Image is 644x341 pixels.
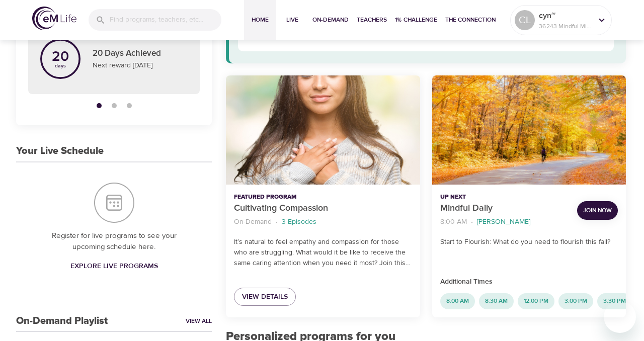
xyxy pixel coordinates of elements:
div: CL [515,10,535,30]
span: 3:30 PM [597,297,632,305]
span: 12:00 PM [518,297,554,305]
li: · [276,215,278,229]
p: Cultivating Compassion [234,202,412,215]
p: Up Next [440,193,569,202]
p: 3 Episodes [282,217,316,227]
span: View Details [242,291,288,303]
p: It’s natural to feel empathy and compassion for those who are struggling. What would it be like t... [234,237,412,269]
span: 8:30 AM [479,297,514,305]
span: Explore Live Programs [70,260,158,273]
iframe: Button to launch messaging window [604,301,636,333]
p: days [52,64,69,68]
img: Your Live Schedule [94,183,134,223]
span: Live [280,15,304,25]
p: 36243 Mindful Minutes [539,22,592,31]
p: Register for live programs to see your upcoming schedule here. [36,230,192,253]
span: Teachers [357,15,387,25]
div: 12:00 PM [518,293,554,309]
p: On-Demand [234,217,272,227]
img: logo [32,7,76,30]
button: Mindful Daily [432,75,626,185]
h3: On-Demand Playlist [16,315,108,327]
span: Home [248,15,272,25]
button: Cultivating Compassion [226,75,420,185]
nav: breadcrumb [234,215,412,229]
p: cyn~ [539,10,592,22]
h3: Your Live Schedule [16,145,104,157]
div: 3:00 PM [558,293,593,309]
p: Next reward [DATE] [93,60,188,71]
div: 8:30 AM [479,293,514,309]
li: · [471,215,473,229]
p: Featured Program [234,193,412,202]
span: On-Demand [312,15,349,25]
span: The Connection [445,15,496,25]
div: 8:00 AM [440,293,475,309]
nav: breadcrumb [440,215,569,229]
p: 20 Days Achieved [93,47,188,60]
span: Join Now [583,205,612,216]
p: 8:00 AM [440,217,467,227]
p: [PERSON_NAME] [477,217,530,227]
p: Additional Times [440,277,618,287]
p: 20 [52,50,69,64]
div: 3:30 PM [597,293,632,309]
button: Join Now [577,201,618,220]
a: View Details [234,288,296,306]
input: Find programs, teachers, etc... [110,9,221,31]
span: 8:00 AM [440,297,475,305]
span: 1% Challenge [395,15,437,25]
a: View All [186,317,212,325]
a: Explore Live Programs [66,257,162,276]
p: Start to Flourish: What do you need to flourish this fall? [440,237,618,247]
p: Mindful Daily [440,202,569,215]
span: 3:00 PM [558,297,593,305]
